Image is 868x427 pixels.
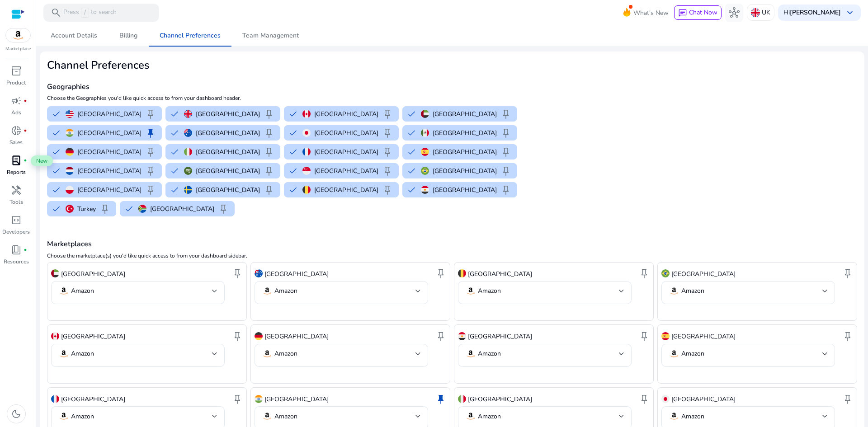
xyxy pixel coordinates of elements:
[47,59,587,72] h2: Channel Preferences
[671,269,736,279] p: [GEOGRAPHIC_DATA]
[184,148,192,156] img: it.svg
[184,110,192,118] img: uk.svg
[232,268,243,279] span: keep
[160,33,221,39] span: Channel Preferences
[9,198,23,206] p: Tools
[61,332,125,341] p: [GEOGRAPHIC_DATA]
[66,186,74,194] img: pl.svg
[669,348,679,359] img: amazon.svg
[11,408,22,419] span: dark_mode
[729,7,740,18] span: hub
[196,166,260,176] p: [GEOGRAPHIC_DATA]
[66,205,74,213] img: tr.svg
[264,269,329,279] p: [GEOGRAPHIC_DATA]
[421,110,429,118] img: ae.svg
[4,258,29,266] p: Resources
[302,110,311,118] img: ca.svg
[184,186,192,194] img: se.svg
[77,147,142,157] p: [GEOGRAPHIC_DATA]
[678,9,687,18] span: chat
[478,413,501,421] p: Amazon
[138,205,146,213] img: za.svg
[433,109,497,119] p: [GEOGRAPHIC_DATA]
[661,395,670,403] img: jp.svg
[433,147,497,157] p: [GEOGRAPHIC_DATA]
[262,348,273,359] img: amazon.svg
[11,215,22,225] span: code_blocks
[24,129,27,132] span: fiber_manual_record
[842,268,853,279] span: keep
[762,5,770,20] p: UK
[669,411,679,422] img: amazon.svg
[47,83,587,91] h4: Geographies
[421,129,429,137] img: mx.svg
[458,395,466,403] img: it.svg
[150,204,214,214] p: [GEOGRAPHIC_DATA]
[184,129,192,137] img: au.svg
[262,286,273,296] img: amazon.svg
[196,128,260,138] p: [GEOGRAPHIC_DATA]
[725,4,743,22] button: hub
[382,146,393,157] span: keep
[689,8,717,17] span: Chat Now
[51,395,59,403] img: fr.svg
[274,413,297,421] p: Amazon
[842,331,853,342] span: keep
[302,129,311,137] img: jp.svg
[145,184,156,195] span: keep
[681,413,704,421] p: Amazon
[81,8,89,18] span: /
[145,146,156,157] span: keep
[47,252,857,260] p: Choose the marketplace(s) you'd like quick access to from your dashboard sidebar.
[468,269,532,279] p: [GEOGRAPHIC_DATA]
[751,8,760,17] img: uk.svg
[255,269,263,277] img: au.svg
[264,394,329,404] p: [GEOGRAPHIC_DATA]
[500,184,511,195] span: keep
[255,395,263,403] img: in.svg
[11,185,22,196] span: handyman
[24,159,27,162] span: fiber_manual_record
[196,147,260,157] p: [GEOGRAPHIC_DATA]
[421,186,429,194] img: eg.svg
[145,165,156,176] span: keep
[314,109,378,119] p: [GEOGRAPHIC_DATA]
[783,9,841,16] p: Hi
[196,185,260,195] p: [GEOGRAPHIC_DATA]
[465,286,476,296] img: amazon.svg
[77,128,142,138] p: [GEOGRAPHIC_DATA]
[435,394,446,404] span: keep
[71,350,94,358] p: Amazon
[639,394,650,404] span: keep
[51,33,97,39] span: Account Details
[61,269,125,279] p: [GEOGRAPHIC_DATA]
[145,127,156,138] span: keep
[77,204,96,214] p: Turkey
[661,269,670,277] img: br.svg
[71,287,94,295] p: Amazon
[382,127,393,138] span: keep
[99,203,110,214] span: keep
[264,165,274,176] span: keep
[674,5,722,20] button: chatChat Now
[681,350,704,358] p: Amazon
[11,95,22,106] span: campaign
[264,184,274,195] span: keep
[465,348,476,359] img: amazon.svg
[274,350,297,358] p: Amazon
[661,332,670,340] img: es.svg
[500,146,511,157] span: keep
[478,287,501,295] p: Amazon
[51,7,61,18] span: search
[232,394,243,404] span: keep
[6,28,30,42] img: amazon.svg
[58,348,69,359] img: amazon.svg
[11,155,22,166] span: lab_profile
[458,269,466,277] img: be.svg
[47,240,857,249] h4: Marketplaces
[468,332,532,341] p: [GEOGRAPHIC_DATA]
[11,244,22,255] span: book_4
[264,146,274,157] span: keep
[500,108,511,119] span: keep
[255,332,263,340] img: de.svg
